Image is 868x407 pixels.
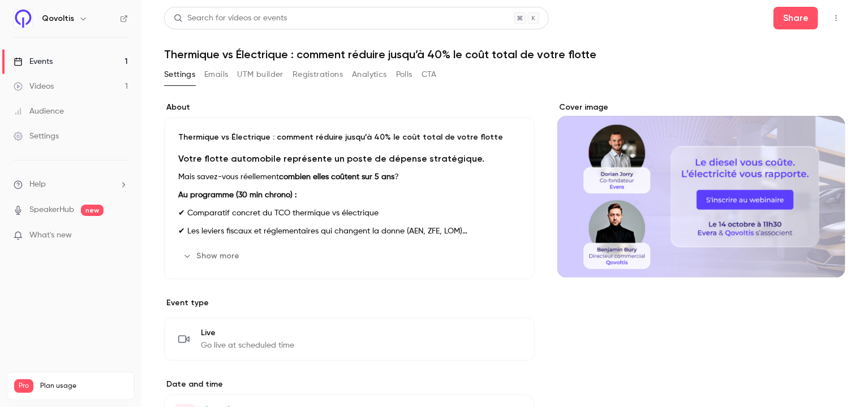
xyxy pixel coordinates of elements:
[178,247,246,265] button: Show more
[174,12,287,24] div: Search for videos or events
[774,7,818,29] button: Share
[238,66,283,84] button: UTM builder
[40,382,127,391] span: Plan usage
[178,170,521,184] p: Mais savez-vous réellement ?
[178,153,484,164] strong: Votre flotte automobile représente un poste de dépense stratégique.
[14,106,64,117] div: Audience
[164,66,195,84] button: Settings
[164,47,845,61] h1: Thermique vs Électrique : comment réduire jusqu’à 40% le coût total de votre flotte
[164,379,535,390] label: Date and time
[42,13,74,24] h6: Qovoltis
[14,131,59,142] div: Settings
[14,179,128,190] li: help-dropdown-opener
[204,66,228,84] button: Emails
[557,102,845,278] section: Cover image
[396,66,412,84] button: Polls
[279,173,394,181] strong: combien elles coûtent sur 5 ans
[29,179,46,190] span: Help
[14,10,32,28] img: Qovoltis
[352,66,387,84] button: Analytics
[178,206,521,220] p: ✔ Comparatif concret du TCO thermique vs électrique
[29,204,74,216] a: SpeakerHub
[422,66,437,84] button: CTA
[201,340,294,351] span: Go live at scheduled time
[29,230,72,241] span: What's new
[164,102,535,113] label: About
[178,224,521,238] p: ✔ Les leviers fiscaux et réglementaires qui changent la donne (AEN, ZFE, LOM)
[164,297,535,309] p: Event type
[178,132,521,143] p: Thermique vs Électrique : comment réduire jusqu’à 40% le coût total de votre flotte
[14,379,33,393] span: Pro
[178,191,297,199] strong: Au programme (30 min chrono) :
[557,102,845,113] label: Cover image
[14,81,54,92] div: Videos
[201,327,294,339] span: Live
[14,56,53,67] div: Events
[293,66,343,84] button: Registrations
[81,205,104,216] span: new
